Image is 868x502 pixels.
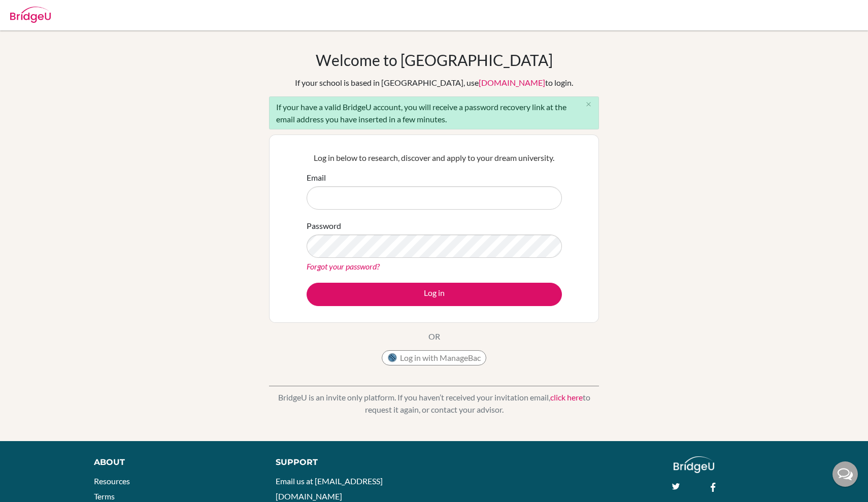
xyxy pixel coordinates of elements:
[550,392,583,402] a: click here
[382,350,486,365] button: Log in with ManageBac
[307,172,326,184] label: Email
[307,283,562,306] button: Log in
[585,101,592,108] i: close
[94,456,253,468] div: About
[269,391,599,416] p: BridgeU is an invite only platform. If you haven’t received your invitation email, to request it ...
[295,77,573,89] div: If your school is based in [GEOGRAPHIC_DATA], use to login.
[316,51,553,69] h1: Welcome to [GEOGRAPHIC_DATA]
[479,78,545,87] a: [DOMAIN_NAME]
[94,476,130,486] a: Resources
[674,456,715,473] img: logo_white@2x-f4f0deed5e89b7ecb1c2cc34c3e3d731f90f0f143d5ea2071677605dd97b5244.png
[307,152,562,164] p: Log in below to research, discover and apply to your dream university.
[10,7,51,23] img: Bridge-U
[276,476,383,501] a: Email us at [EMAIL_ADDRESS][DOMAIN_NAME]
[307,220,341,232] label: Password
[276,456,423,468] div: Support
[428,330,440,343] p: OR
[307,261,380,271] a: Forgot your password?
[94,491,115,501] a: Terms
[269,96,599,129] div: If your have a valid BridgeU account, you will receive a password recovery link at the email addr...
[578,97,598,112] button: Close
